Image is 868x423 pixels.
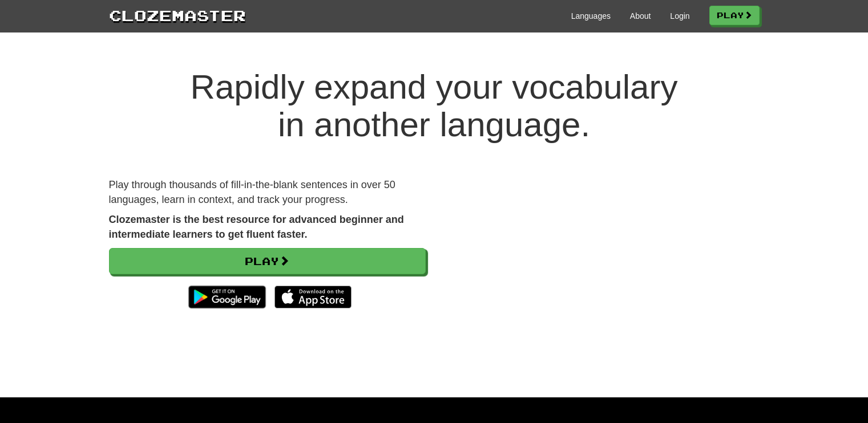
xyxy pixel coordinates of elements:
a: About [630,10,651,22]
strong: Clozemaster is the best resource for advanced beginner and intermediate learners to get fluent fa... [109,214,404,240]
img: Get it on Google Play [183,280,271,314]
a: Clozemaster [109,5,246,26]
a: Play [109,248,426,274]
p: Play through thousands of fill-in-the-blank sentences in over 50 languages, learn in context, and... [109,178,426,207]
a: Languages [571,10,611,22]
a: Login [670,10,689,22]
a: Play [709,6,760,25]
img: Download_on_the_App_Store_Badge_US-UK_135x40-25178aeef6eb6b83b96f5f2d004eda3bffbb37122de64afbaef7... [274,286,352,308]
